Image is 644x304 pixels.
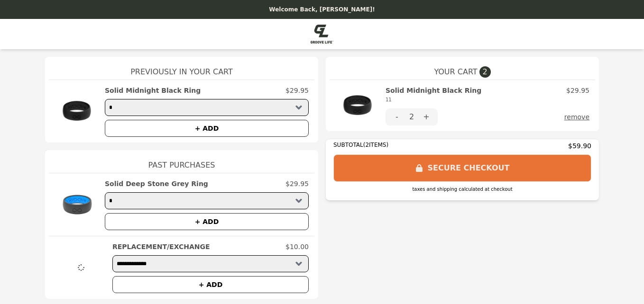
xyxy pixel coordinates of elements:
p: $10.00 [285,242,309,251]
p: $29.95 [285,86,309,95]
button: - [386,108,408,125]
img: Solid Deep Stone Grey Ring [55,179,100,230]
span: $59.90 [568,141,591,151]
select: Select a product variant [105,99,309,116]
h1: Past Purchases [49,150,314,173]
button: + ADD [105,213,309,230]
span: YOUR CART [434,66,477,78]
button: + ADD [112,276,309,293]
img: Brand Logo [311,25,333,44]
button: + [415,108,438,125]
img: Solid Midnight Black Ring [55,86,100,137]
div: 2 [408,108,415,125]
div: 11 [386,95,481,105]
button: SECURE CHECKOUT [333,154,591,182]
h2: REPLACEMENT/EXCHANGE [112,242,210,251]
h2: Solid Midnight Black Ring [105,86,201,95]
img: Solid Midnight Black Ring [335,86,381,125]
span: 2 [479,66,491,78]
span: ( 2 ITEMS) [363,142,388,148]
select: Select a product variant [105,192,309,209]
h2: Solid Midnight Black Ring [386,86,481,105]
div: taxes and shipping calculated at checkout [333,186,591,193]
p: Welcome Back, [PERSON_NAME]! [6,6,638,13]
span: SUBTOTAL [333,142,363,148]
select: Select a product variant [112,255,309,272]
h2: Solid Deep Stone Grey Ring [105,179,208,188]
button: + ADD [105,120,309,137]
p: $29.95 [285,179,309,188]
button: remove [564,108,589,125]
h1: Previously In Your Cart [49,57,314,80]
p: $29.95 [566,86,589,95]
